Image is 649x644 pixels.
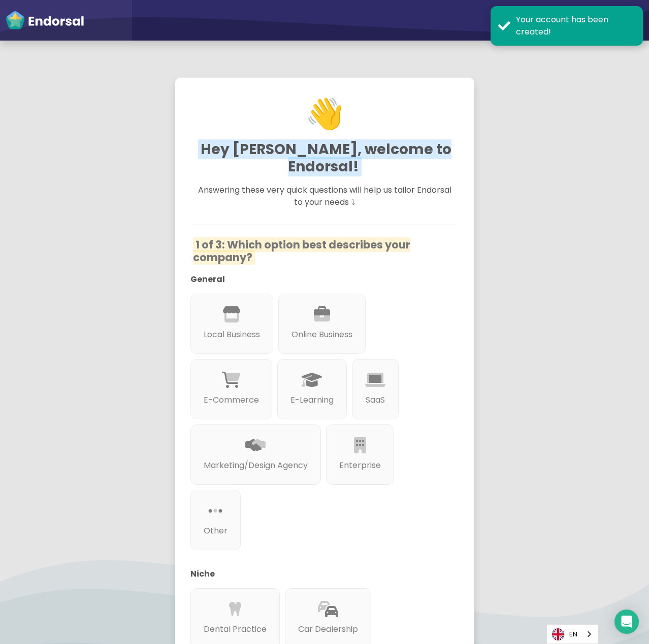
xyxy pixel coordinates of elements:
[547,625,598,643] a: EN
[290,394,334,406] p: E-Learning
[190,568,444,580] p: Niche
[198,184,451,208] span: Answering these very quick questions will help us tailor Endorsal to your needs ⤵︎
[546,624,598,644] aside: Language selected: English
[339,459,381,472] p: Enterprise
[198,139,451,176] span: Hey [PERSON_NAME], welcome to Endorsal!
[546,624,598,644] div: Language
[190,273,444,285] p: General
[298,623,358,635] p: Car Dealership
[204,329,260,341] p: Local Business
[204,525,228,537] p: Other
[204,394,259,406] p: E-Commerce
[291,329,352,341] p: Online Business
[193,237,410,265] span: 1 of 3: Which option best describes your company?
[516,14,635,38] div: Your account has been created!
[5,10,84,30] img: endorsal-logo-white@2x.png
[614,610,639,634] div: Open Intercom Messenger
[191,70,457,157] h1: 👋
[204,623,267,635] p: Dental Practice
[365,394,385,406] p: SaaS
[204,459,308,472] p: Marketing/Design Agency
